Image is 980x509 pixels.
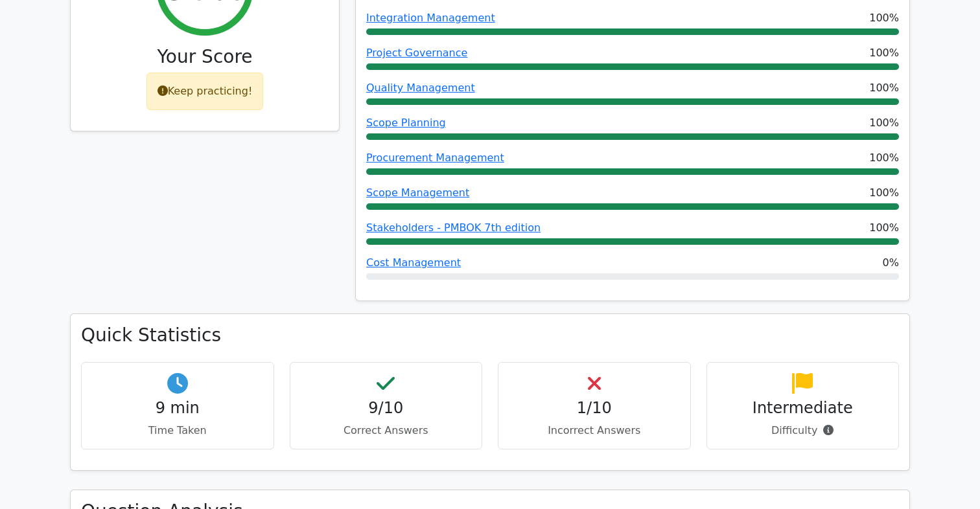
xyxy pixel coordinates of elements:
a: Project Governance [366,47,467,59]
h4: Intermediate [717,399,889,418]
span: 100% [869,10,899,26]
span: 100% [869,80,899,96]
a: Stakeholders - PMBOK 7th edition [366,221,541,234]
span: 100% [869,185,899,201]
span: 100% [869,45,899,61]
span: 100% [869,220,899,236]
span: 100% [869,150,899,166]
p: Correct Answers [301,423,472,438]
h3: Your Score [81,46,329,68]
a: Scope Planning [366,117,446,129]
p: Incorrect Answers [509,423,680,438]
h4: 9 min [92,399,263,418]
h4: 9/10 [301,399,472,418]
p: Difficulty [717,423,889,438]
h3: Quick Statistics [81,324,899,346]
a: Quality Management [366,82,475,94]
p: Time Taken [92,423,263,438]
span: 100% [869,115,899,131]
a: Scope Management [366,187,469,199]
a: Integration Management [366,12,495,24]
span: 0% [883,255,899,271]
a: Procurement Management [366,152,504,164]
a: Cost Management [366,256,461,269]
h4: 1/10 [509,399,680,418]
div: Keep practicing! [146,73,264,110]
